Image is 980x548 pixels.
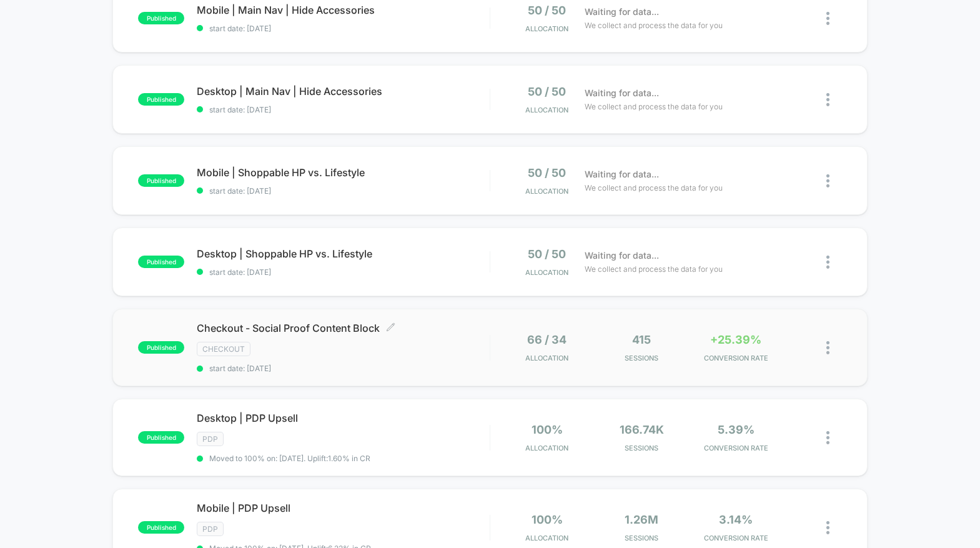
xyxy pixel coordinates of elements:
[197,105,489,114] span: start date: [DATE]
[197,4,489,16] span: Mobile | Main Nav | Hide Accessories
[826,341,829,354] img: close
[598,534,686,542] span: Sessions
[138,12,184,24] span: published
[585,101,723,112] span: We collect and process the data for you
[620,423,664,436] span: 166.74k
[826,521,829,534] img: close
[692,354,780,362] span: CONVERSION RATE
[197,412,489,424] span: Desktop | PDP Upsell
[197,364,489,373] span: start date: [DATE]
[585,263,723,275] span: We collect and process the data for you
[525,444,568,452] span: Allocation
[197,502,489,514] span: Mobile | PDP Upsell
[710,333,761,346] span: +25.39%
[525,534,568,542] span: Allocation
[197,522,224,536] span: PDP
[197,247,489,260] span: Desktop | Shoppable HP vs. Lifestyle
[197,166,489,179] span: Mobile | Shoppable HP vs. Lifestyle
[598,354,686,362] span: Sessions
[197,267,489,277] span: start date: [DATE]
[826,256,829,269] img: close
[528,85,566,98] span: 50 / 50
[826,93,829,106] img: close
[826,12,829,25] img: close
[585,19,723,31] span: We collect and process the data for you
[532,423,563,436] span: 100%
[138,431,184,444] span: published
[528,4,566,17] span: 50 / 50
[197,85,489,97] span: Desktop | Main Nav | Hide Accessories
[197,322,489,334] span: Checkout - Social Proof Content Block
[525,187,568,196] span: Allocation
[585,5,659,19] span: Waiting for data...
[525,354,568,362] span: Allocation
[528,247,566,261] span: 50 / 50
[138,256,184,268] span: published
[197,342,250,356] span: CHECKOUT
[632,333,651,346] span: 415
[138,341,184,354] span: published
[527,333,567,346] span: 66 / 34
[598,444,686,452] span: Sessions
[525,24,568,33] span: Allocation
[528,166,566,179] span: 50 / 50
[718,423,755,436] span: 5.39%
[719,513,753,526] span: 3.14%
[625,513,658,526] span: 1.26M
[692,444,780,452] span: CONVERSION RATE
[585,167,659,181] span: Waiting for data...
[585,249,659,262] span: Waiting for data...
[197,432,224,446] span: PDP
[209,454,370,463] span: Moved to 100% on: [DATE] . Uplift: 1.60% in CR
[826,431,829,444] img: close
[525,106,568,114] span: Allocation
[525,268,568,277] span: Allocation
[826,174,829,187] img: close
[692,534,780,542] span: CONVERSION RATE
[138,521,184,534] span: published
[197,186,489,196] span: start date: [DATE]
[585,182,723,194] span: We collect and process the data for you
[138,93,184,106] span: published
[197,24,489,33] span: start date: [DATE]
[585,86,659,100] span: Waiting for data...
[532,513,563,526] span: 100%
[138,174,184,187] span: published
